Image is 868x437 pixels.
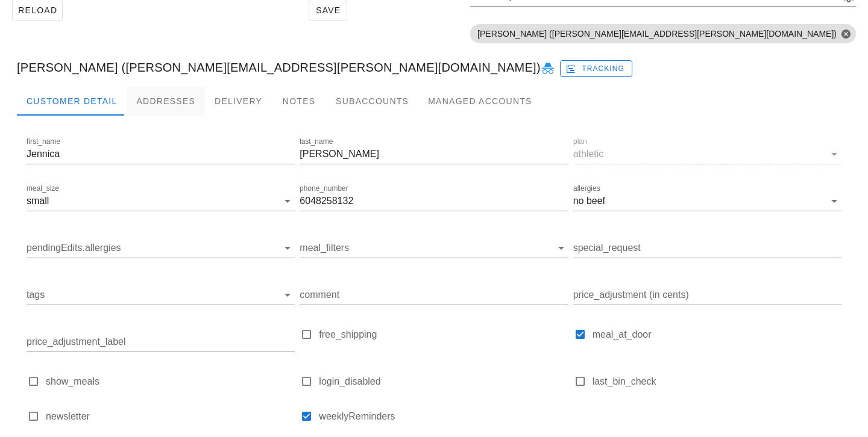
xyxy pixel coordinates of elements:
[573,137,587,146] label: plan
[593,376,841,388] label: last_bin_check
[17,87,127,116] div: Customer Detail
[272,87,326,116] div: Notes
[593,329,841,341] label: meal_at_door
[7,48,861,87] div: [PERSON_NAME] ([PERSON_NAME][EMAIL_ADDRESS][PERSON_NAME][DOMAIN_NAME])
[46,376,295,388] label: show_meals
[477,24,849,43] span: [PERSON_NAME] ([PERSON_NAME][EMAIL_ADDRESS][PERSON_NAME][DOMAIN_NAME])
[205,87,272,116] div: Delivery
[46,411,295,423] label: newsletter
[573,184,600,193] label: allergies
[27,184,59,193] label: meal_size
[560,58,633,77] a: Tracking
[319,329,568,341] label: free_shipping
[319,411,568,423] label: weeklyReminders
[27,191,295,211] div: meal_sizesmall
[573,144,841,164] div: planathletic
[573,191,841,211] div: allergiesno beef
[300,238,568,258] div: meal_filters
[127,87,205,116] div: Addresses
[560,60,633,77] button: Tracking
[314,5,342,15] span: Save
[573,196,605,206] div: no beef
[418,87,541,116] div: Managed Accounts
[27,137,60,146] label: first_name
[27,285,295,305] div: tags
[27,196,49,206] div: small
[17,5,57,15] span: Reload
[840,28,851,39] button: Close
[27,238,295,258] div: pendingEdits.allergies
[300,137,333,146] label: last_name
[300,184,348,193] label: phone_number
[568,63,624,74] span: Tracking
[319,376,568,388] label: login_disabled
[326,87,418,116] div: Subaccounts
